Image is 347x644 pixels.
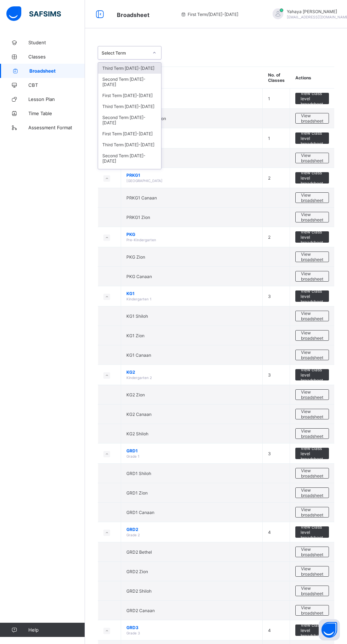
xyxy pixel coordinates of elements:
span: GRD2 Bethel [126,549,152,555]
span: View broadsheet [301,468,323,479]
span: GRD1 Shiloh [126,471,151,476]
span: View class level broadsheet [301,622,324,638]
span: View broadsheet [301,547,323,557]
span: KG1 Shiloh [126,313,148,319]
a: View broadsheet [295,192,329,198]
a: View broadsheet [295,330,329,335]
span: View class level broadsheet [301,170,324,186]
span: View broadsheet [301,212,323,222]
a: View class level broadsheet [295,172,329,177]
a: View class level broadsheet [295,290,329,296]
a: View broadsheet [295,468,329,473]
span: PRKG1 Zion [126,215,150,220]
a: View class level broadsheet [295,625,329,630]
span: View broadsheet [301,311,323,321]
span: 1 [268,136,270,141]
a: View class level broadsheet [295,448,329,453]
span: View broadsheet [301,389,323,400]
span: View broadsheet [301,566,323,577]
span: 1 [268,96,270,101]
a: View broadsheet [295,113,329,118]
span: Help [28,627,85,633]
span: CBT [28,82,85,88]
span: Classes [28,54,85,60]
button: Open asap [319,619,340,640]
span: Assessment Format [28,125,85,130]
a: View class level broadsheet [295,231,329,237]
span: GRD2 [126,527,257,532]
span: View class level broadsheet [301,130,324,146]
span: View broadsheet [301,507,323,518]
a: View class level broadsheet [295,132,329,138]
span: Grade 1 [126,454,140,458]
span: View broadsheet [301,350,323,360]
div: Select Term [102,50,148,56]
a: View broadsheet [295,566,329,571]
span: 3 [268,372,271,378]
span: Broadsheet [117,11,149,18]
a: View broadsheet [295,428,329,434]
span: View broadsheet [301,409,323,419]
span: KG2 Zion [126,392,145,397]
span: GRD2 Shiloh [126,588,152,594]
span: session/term information [181,12,238,17]
span: View broadsheet [301,586,323,596]
span: 3 [268,294,271,299]
span: KG2 [126,369,257,375]
span: PKG Zion [126,254,145,260]
a: View class level broadsheet [295,526,329,532]
div: Second Term [DATE]-[DATE] [98,74,161,90]
span: GRD1 Canaan [126,510,154,515]
a: View class level broadsheet [295,93,329,98]
th: No. of Classes [263,67,290,89]
a: View broadsheet [295,252,329,257]
span: View broadsheet [301,271,323,282]
span: GRD2 Zion [126,569,148,574]
span: 2 [268,175,271,181]
span: KG1 [126,291,257,296]
span: View class level broadsheet [301,229,324,245]
a: View broadsheet [295,153,329,158]
span: RECE [126,133,257,138]
a: View broadsheet [295,409,329,414]
span: View class level broadsheet [301,367,324,383]
a: View broadsheet [295,311,329,316]
span: View broadsheet [301,330,323,341]
div: Third Term [DATE]-[DATE] [98,101,161,112]
div: First Term [DATE]-[DATE] [98,90,161,101]
div: First Term [DATE]-[DATE] [98,128,161,139]
th: Actions [290,67,335,89]
div: Third Term [DATE]-[DATE] [98,63,161,74]
span: Lesson Plan [28,96,85,102]
span: View broadsheet [301,428,323,439]
span: CRE/REC [126,93,257,98]
span: PKG [126,232,257,237]
span: View broadsheet [301,487,323,498]
a: View broadsheet [295,605,329,610]
a: View broadsheet [295,271,329,276]
span: GRD1 Zion [126,490,148,496]
a: View broadsheet [295,547,329,552]
span: KG2 Shiloh [126,431,148,436]
img: safsims [6,6,61,21]
span: Pre-Kindergarten [126,238,156,242]
span: View class level broadsheet [301,446,324,462]
div: Second Term [DATE]-[DATE] [98,112,161,128]
a: View broadsheet [295,487,329,493]
span: Student [28,40,85,45]
a: View class level broadsheet [295,369,329,374]
span: Broadsheet [29,68,85,74]
span: Kindergarten 2 [126,375,152,380]
span: View broadsheet [301,252,323,262]
span: 3 [268,451,271,456]
span: 2 [268,235,271,240]
a: View broadsheet [295,586,329,591]
a: View broadsheet [295,389,329,395]
span: Time Table [28,111,85,116]
span: Kindergarten 1 [126,297,152,301]
span: KG1 Canaan [126,352,151,358]
span: KG2 Canaan [126,412,152,417]
a: View broadsheet [295,350,329,355]
span: View broadsheet [301,113,323,124]
div: Second Term [DATE]-[DATE] [98,150,161,166]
